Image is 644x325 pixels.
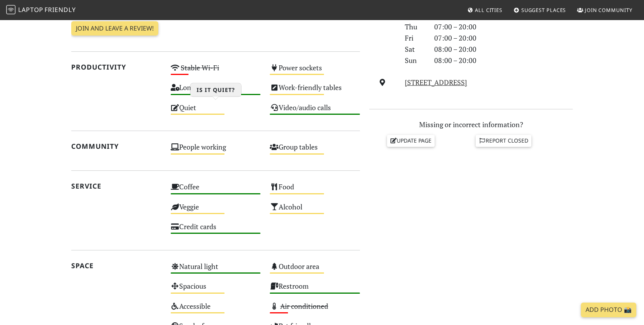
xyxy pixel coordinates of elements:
[18,5,43,14] span: Laptop
[430,44,577,55] div: 08:00 – 20:00
[166,260,265,280] div: Natural light
[280,301,328,311] s: Air conditioned
[166,141,265,160] div: People working
[476,135,531,146] a: Report closed
[6,3,76,17] a: LaptopFriendly LaptopFriendly
[405,78,467,87] a: [STREET_ADDRESS]
[265,141,365,160] div: Group tables
[190,83,241,96] h3: Is it quiet?
[181,63,219,72] s: Stable Wi-Fi
[581,303,636,317] a: Add Photo 📸
[71,262,161,270] h2: Space
[265,180,365,200] div: Food
[265,61,365,81] div: Power sockets
[166,101,265,121] div: Quiet
[430,55,577,66] div: 08:00 – 20:00
[166,220,265,240] div: Credit cards
[71,21,158,36] a: Join and leave a review!
[430,21,577,32] div: 07:00 – 20:00
[585,7,632,14] span: Join Community
[521,7,566,14] span: Suggest Places
[166,300,265,320] div: Accessible
[574,3,635,17] a: Join Community
[475,7,502,14] span: All Cities
[166,201,265,220] div: Veggie
[464,3,505,17] a: All Cities
[400,32,430,44] div: Fri
[400,44,430,55] div: Sat
[265,101,365,121] div: Video/audio calls
[510,3,569,17] a: Suggest Places
[265,260,365,280] div: Outdoor area
[71,63,161,71] h2: Productivity
[265,280,365,299] div: Restroom
[430,32,577,44] div: 07:00 – 20:00
[387,135,435,146] a: Update page
[6,5,15,14] img: LaptopFriendly
[166,180,265,200] div: Coffee
[166,81,265,101] div: Long stays
[166,280,265,299] div: Spacious
[71,142,161,150] h2: Community
[400,21,430,32] div: Thu
[400,55,430,66] div: Sun
[265,201,365,220] div: Alcohol
[71,182,161,190] h2: Service
[265,81,365,101] div: Work-friendly tables
[45,5,75,14] span: Friendly
[369,119,573,130] p: Missing or incorrect information?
